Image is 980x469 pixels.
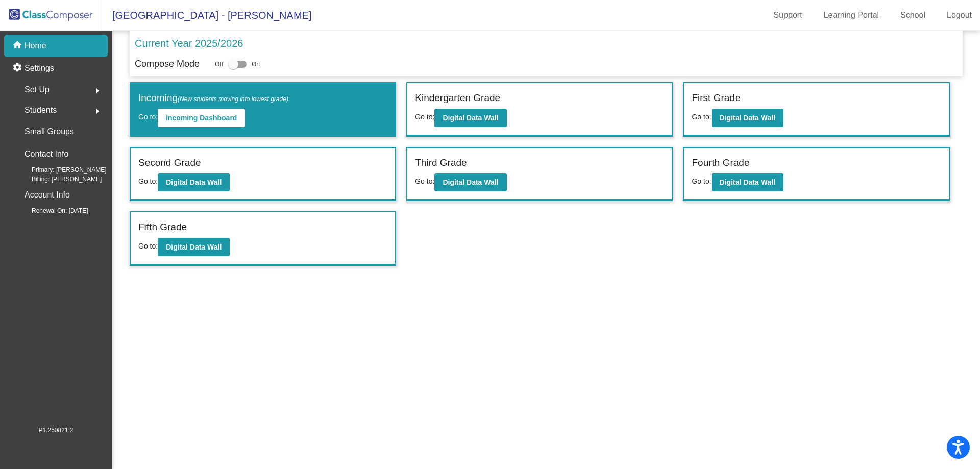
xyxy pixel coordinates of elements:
span: Off [215,60,223,69]
span: Go to: [138,177,158,185]
mat-icon: settings [12,62,24,75]
span: On [252,60,260,69]
span: [GEOGRAPHIC_DATA] - [PERSON_NAME] [102,7,311,23]
span: Billing: [PERSON_NAME] [15,175,102,184]
span: Renewal On: [DATE] [15,206,88,215]
label: Incoming [138,91,288,106]
span: Primary: [PERSON_NAME] [15,165,107,175]
b: Digital Data Wall [166,243,222,251]
b: Digital Data Wall [720,114,775,122]
span: Go to: [692,113,711,121]
span: Go to: [415,113,434,121]
span: Go to: [415,177,434,185]
label: Kindergarten Grade [415,91,500,106]
b: Digital Data Wall [443,178,498,186]
mat-icon: arrow_right [91,85,104,97]
p: Account Info [24,188,70,202]
b: Digital Data Wall [166,178,222,186]
p: Home [24,40,46,52]
label: First Grade [692,91,740,106]
mat-icon: arrow_right [91,105,104,117]
p: Contact Info [24,147,68,161]
p: Current Year 2025/2026 [135,36,243,51]
span: Go to: [692,177,711,185]
label: Fourth Grade [692,156,749,170]
b: Digital Data Wall [443,114,498,122]
span: Students [24,103,57,117]
span: (New students moving into lowest grade) [178,95,288,103]
a: Support [766,7,811,23]
mat-icon: home [12,40,24,52]
a: School [892,7,934,23]
span: Go to: [138,113,158,121]
p: Compose Mode [135,57,200,71]
a: Learning Portal [816,7,888,23]
p: Small Groups [24,125,74,139]
p: Settings [24,62,54,75]
b: Incoming Dashboard [166,114,237,122]
label: Second Grade [138,156,201,170]
label: Fifth Grade [138,220,187,235]
b: Digital Data Wall [720,178,775,186]
a: Logout [939,7,980,23]
span: Set Up [24,83,50,97]
label: Third Grade [415,156,467,170]
span: Go to: [138,242,158,250]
